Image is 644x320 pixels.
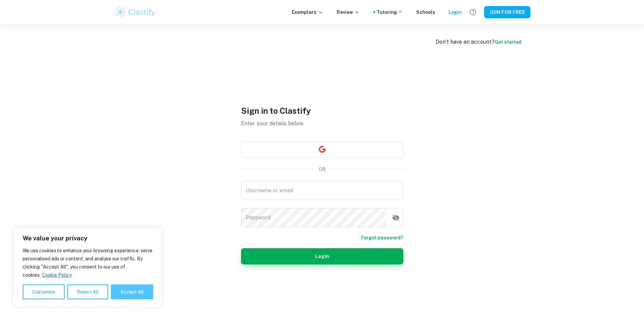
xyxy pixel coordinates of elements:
a: Forgot password? [361,234,403,241]
a: Schools [416,8,435,16]
p: We value your privacy [23,234,153,242]
p: Enter your details below. [241,120,403,128]
button: Help and Feedback [467,6,479,18]
a: Login [449,8,462,16]
p: Exemplars [292,8,323,16]
p: Review [337,8,360,16]
button: Reject All [67,284,108,299]
img: Clastify logo [114,5,157,19]
button: Customise [23,284,65,299]
div: Don’t have an account? [436,38,522,46]
button: Accept All [111,284,153,299]
div: We value your privacy [14,227,162,306]
button: JOIN FOR FREE [484,6,530,18]
button: Login [241,248,403,264]
p: OR [319,166,326,173]
p: We use cookies to enhance your browsing experience, serve personalised ads or content, and analys... [23,247,153,279]
a: Cookie Policy [42,272,72,278]
a: Tutoring [377,8,403,16]
a: Get started [495,39,522,45]
h1: Sign in to Clastify [241,105,403,117]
